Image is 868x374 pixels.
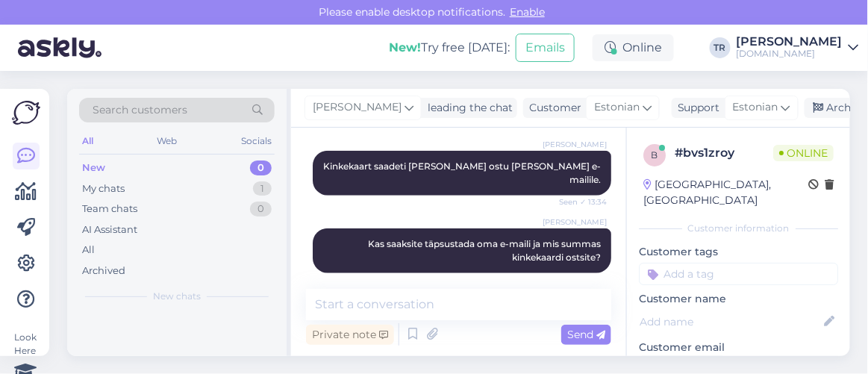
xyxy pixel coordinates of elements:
div: 1 [253,181,272,196]
span: New chats [153,290,201,303]
span: [PERSON_NAME] [543,216,607,228]
button: Emails [516,34,575,62]
span: Search customers [93,102,187,118]
div: Socials [238,131,275,151]
div: Team chats [82,202,137,216]
span: [PERSON_NAME] [313,99,402,116]
div: 0 [250,202,272,216]
div: leading the chat [422,100,513,116]
div: AI Assistant [82,222,137,237]
div: My chats [82,181,125,196]
p: Customer email [639,340,838,355]
div: New [82,160,105,175]
div: Web [154,131,181,151]
div: [PERSON_NAME] [737,36,843,48]
span: [PERSON_NAME] [543,139,607,150]
div: Support [672,100,720,116]
div: Online [593,34,674,61]
span: b [652,149,658,160]
div: # bvs1zroy [675,144,773,162]
div: [DOMAIN_NAME] [737,48,843,60]
div: Private note [306,325,394,345]
div: TR [710,37,731,58]
p: Customer tags [639,244,838,260]
input: Add name [640,314,821,330]
span: Online [773,145,834,161]
img: Askly Logo [12,101,40,125]
span: Seen ✓ 13:34 [551,196,607,208]
span: Enable [505,5,549,19]
div: 0 [250,160,272,175]
span: Estonian [594,99,640,116]
b: New! [389,40,421,54]
div: [GEOGRAPHIC_DATA], [GEOGRAPHIC_DATA] [643,177,808,208]
span: Seen ✓ 13:34 [551,274,607,285]
div: Customer [523,100,581,116]
span: Kas saaksite täpsustada oma e-maili ja mis summas kinkekaardi ostsite? [368,238,603,263]
p: Customer name [639,291,838,307]
span: Send [567,328,605,341]
div: Archived [82,264,125,278]
div: Customer information [639,222,838,235]
div: All [79,131,96,151]
div: All [82,243,95,258]
span: Kinkekaart saadeti [PERSON_NAME] ostu [PERSON_NAME] e-mailile. [323,160,601,185]
a: [PERSON_NAME][DOMAIN_NAME] [737,36,859,60]
span: Estonian [733,99,778,116]
div: Try free [DATE]: [389,39,510,57]
input: Add a tag [639,263,838,285]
